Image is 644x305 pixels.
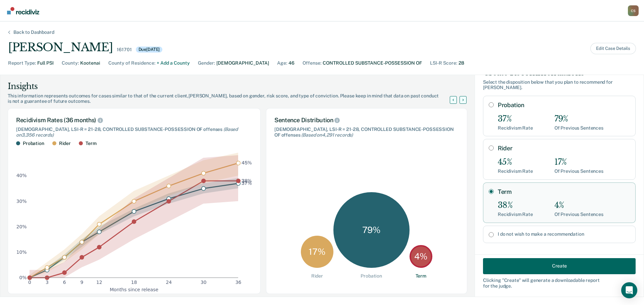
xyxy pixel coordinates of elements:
div: Clicking " Create " will generate a downloadable report for the judge. [483,277,636,289]
div: 45% [498,157,533,167]
div: Recidivism Rate [498,125,533,131]
div: 17% [554,157,603,167]
div: Rider [311,273,323,279]
div: [DEMOGRAPHIC_DATA], LSI-R = 21-28, CONTROLLED SUBSTANCE-POSSESSION OF offenses [274,127,459,138]
text: 0 [28,280,31,285]
text: 30 [201,280,207,285]
div: Recidivism Rate [498,168,533,174]
div: County of Residence : [108,60,155,67]
img: Recidiviz [7,7,39,14]
div: [PERSON_NAME] [8,41,113,54]
div: [DEMOGRAPHIC_DATA] [216,60,269,67]
div: C S [628,5,639,16]
text: 30% [16,199,27,204]
div: 38% [498,201,533,210]
div: 4 % [410,245,432,268]
text: 37% [241,181,252,186]
div: Term [416,273,426,279]
div: 79% [554,114,603,124]
label: Probation [498,101,630,109]
div: Recidivism Rates (36 months) [16,117,252,124]
div: Of Previous Sentences [554,168,603,174]
text: 38% [241,178,252,183]
text: 3 [46,280,49,285]
div: Recidivism Rate [498,212,533,217]
button: Create [483,258,636,274]
span: (Based on 3,356 records ) [16,127,238,138]
div: Offense : [303,60,321,67]
g: dot [28,161,240,280]
button: Edit Case Details [590,43,636,54]
div: Back to Dashboard [5,29,62,35]
div: Due [DATE] [136,47,163,53]
div: LSI-R Score : [430,60,457,67]
div: Select the disposition below that you plan to recommend for [PERSON_NAME] . [483,79,636,91]
text: Months since release [110,287,158,292]
div: [DEMOGRAPHIC_DATA], LSI-R = 21-28, CONTROLLED SUBSTANCE-POSSESSION OF offenses [16,127,252,138]
label: Term [498,188,630,196]
span: (Based on 4,291 records ) [301,132,353,138]
div: CONTROLLED SUBSTANCE-POSSESSION OF [323,60,422,67]
div: Report Type : [8,60,36,67]
text: 24 [166,280,172,285]
div: 46 [288,60,294,67]
div: Of Previous Sentences [554,125,603,131]
text: 0% [19,275,27,280]
div: 161701 [117,47,131,53]
div: Rider [59,141,71,146]
text: 18 [131,280,137,285]
div: 4% [554,201,603,210]
g: y-axis tick label [16,173,27,280]
div: Insights [8,81,458,92]
div: Age : [277,60,287,67]
text: 45% [241,160,252,166]
g: area [30,153,238,278]
g: x-axis tick label [28,280,241,285]
div: + Add a County [157,60,190,67]
button: Profile dropdown button [628,5,639,16]
div: Term [86,141,96,146]
div: 37% [498,114,533,124]
text: 20% [16,224,27,229]
text: 36 [235,280,241,285]
div: Probation [361,273,382,279]
label: I do not wish to make a recommendation [498,231,630,237]
div: 17 % [301,236,333,268]
div: 28 [459,60,464,67]
div: This information represents outcomes for cases similar to that of the current client, [PERSON_NAM... [8,93,458,104]
g: x-axis label [110,287,158,292]
text: 12 [96,280,102,285]
div: Kootenai [80,60,100,67]
div: Full PSI [37,60,54,67]
div: Probation [23,141,44,146]
div: 79 % [333,192,410,268]
div: County : [62,60,79,67]
div: Sentence Distribution [274,117,459,124]
g: text [241,160,252,186]
text: 6 [63,280,66,285]
div: Of Previous Sentences [554,212,603,217]
text: 40% [16,173,27,178]
text: 10% [16,249,27,255]
label: Rider [498,145,630,152]
div: Open Intercom Messenger [621,282,637,298]
text: 9 [80,280,84,285]
div: Gender : [198,60,215,67]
